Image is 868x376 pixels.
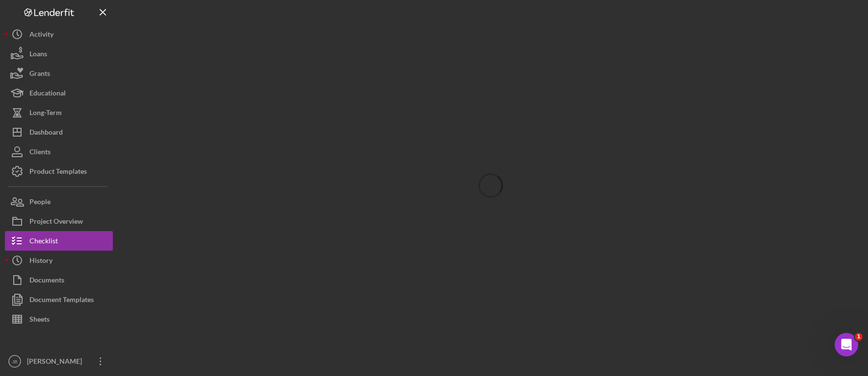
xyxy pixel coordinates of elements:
div: Product Templates [29,162,87,184]
div: Dashboard [29,122,63,144]
div: Sheets [29,309,50,331]
button: Grants [5,64,113,83]
button: Documents [5,270,113,290]
div: Activity [29,24,53,47]
div: People [29,192,51,214]
div: Document Templates [29,290,94,312]
div: Loans [29,44,47,66]
button: Loans [5,44,113,64]
div: Clients [29,142,51,164]
div: Documents [29,270,64,292]
button: Document Templates [5,290,113,309]
button: Educational [5,83,113,103]
button: Dashboard [5,122,113,142]
button: History [5,251,113,270]
div: Educational [29,83,66,105]
button: Clients [5,142,113,162]
button: People [5,192,113,211]
div: Checklist [29,231,58,253]
button: Activity [5,24,113,44]
div: Project Overview [29,211,83,234]
button: Long-Term [5,103,113,122]
button: Project Overview [5,211,113,231]
div: History [29,251,53,273]
span: 1 [855,333,863,341]
button: JB[PERSON_NAME] [5,352,113,371]
iframe: Intercom live chat [835,333,858,356]
text: JB [12,359,17,364]
div: Grants [29,64,50,86]
div: [PERSON_NAME] [25,352,88,374]
div: Long-Term [29,103,62,125]
button: Sheets [5,309,113,329]
button: Checklist [5,231,113,251]
button: Product Templates [5,162,113,181]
